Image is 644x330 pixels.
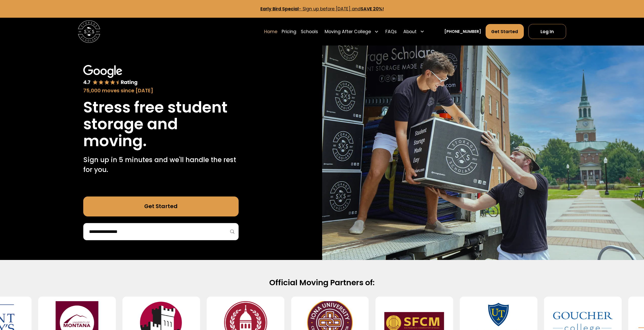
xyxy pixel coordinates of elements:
[264,24,277,39] a: Home
[401,24,427,39] div: About
[282,24,296,39] a: Pricing
[325,28,371,35] div: Moving After College
[144,278,500,288] h2: Official Moving Partners of:
[403,28,417,35] div: About
[83,155,239,175] p: Sign up in 5 minutes and we'll handle the rest for you.
[78,20,100,43] img: Storage Scholars main logo
[83,99,239,149] h1: Stress free student storage and moving.
[260,6,384,12] a: Early Bird Special- Sign up before [DATE] andSAVE 20%!
[83,196,239,216] a: Get Started
[486,24,524,39] a: Get Started
[260,6,299,12] strong: Early Bird Special
[78,20,100,43] a: home
[83,87,239,95] div: 75,000 moves since [DATE]
[83,65,138,86] img: Google 4.7 star rating
[444,29,481,34] a: [PHONE_NUMBER]
[385,24,397,39] a: FAQs
[361,6,384,12] strong: SAVE 20%!
[301,24,318,39] a: Schools
[322,24,381,39] div: Moving After College
[528,24,566,39] a: Log In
